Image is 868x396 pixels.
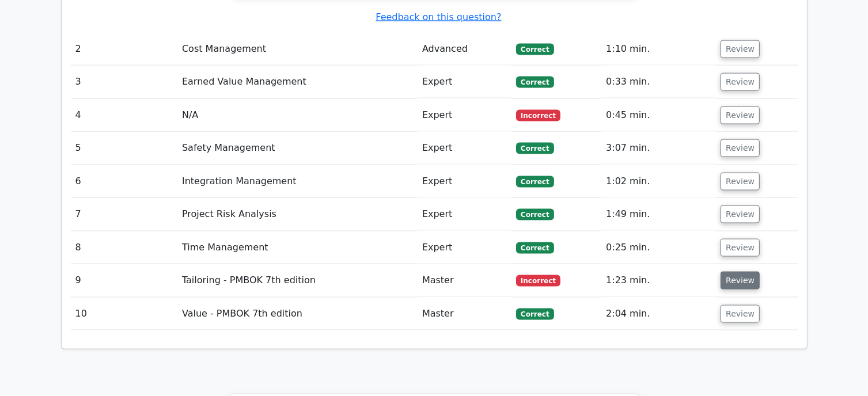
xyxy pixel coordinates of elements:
[71,66,177,98] td: 3
[721,205,760,223] button: Review
[516,110,560,121] span: Incorrect
[601,298,716,330] td: 2:04 min.
[516,275,560,287] span: Incorrect
[418,66,511,98] td: Expert
[177,132,418,165] td: Safety Management
[418,298,511,330] td: Master
[71,165,177,198] td: 6
[721,305,760,323] button: Review
[601,33,716,66] td: 1:10 min.
[721,272,760,290] button: Review
[721,73,760,91] button: Review
[177,165,418,198] td: Integration Management
[177,264,418,297] td: Tailoring - PMBOK 7th edition
[721,40,760,58] button: Review
[418,99,511,132] td: Expert
[601,132,716,165] td: 3:07 min.
[516,143,554,154] span: Correct
[601,231,716,264] td: 0:25 min.
[418,231,511,264] td: Expert
[601,66,716,98] td: 0:33 min.
[71,264,177,297] td: 9
[376,12,501,22] a: Feedback on this question?
[177,99,418,132] td: N/A
[177,231,418,264] td: Time Management
[71,132,177,165] td: 5
[418,264,511,297] td: Master
[71,231,177,264] td: 8
[516,77,554,88] span: Correct
[177,33,418,66] td: Cost Management
[177,66,418,98] td: Earned Value Management
[516,209,554,220] span: Correct
[71,298,177,330] td: 10
[418,132,511,165] td: Expert
[516,242,554,254] span: Correct
[721,139,760,157] button: Review
[721,239,760,257] button: Review
[177,198,418,231] td: Project Risk Analysis
[601,99,716,132] td: 0:45 min.
[71,33,177,66] td: 2
[71,99,177,132] td: 4
[721,173,760,191] button: Review
[71,198,177,231] td: 7
[516,44,554,55] span: Correct
[177,298,418,330] td: Value - PMBOK 7th edition
[516,176,554,188] span: Correct
[418,165,511,198] td: Expert
[418,198,511,231] td: Expert
[721,106,760,124] button: Review
[601,165,716,198] td: 1:02 min.
[418,33,511,66] td: Advanced
[516,309,554,320] span: Correct
[601,264,716,297] td: 1:23 min.
[601,198,716,231] td: 1:49 min.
